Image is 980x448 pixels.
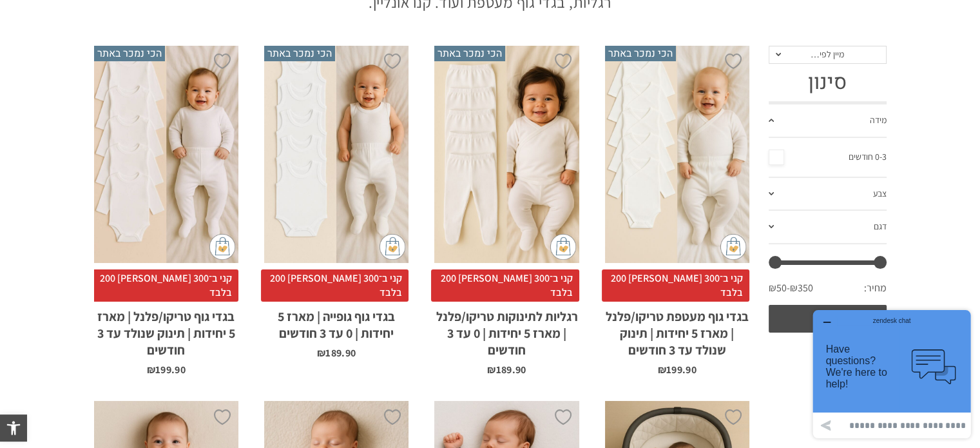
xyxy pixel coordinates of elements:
[147,363,155,376] span: ₪
[769,70,887,95] h3: סינון
[769,211,887,244] a: דגם
[264,302,408,342] h2: בגדי גוף גופייה | מארז 5 יחידות | 0 עד 3 חודשים
[811,48,844,60] span: מיין לפי…
[434,302,579,358] h2: רגליות לתינוקות טריקו/פלנל | מארז 5 יחידות | 0 עד 3 חודשים
[487,363,495,376] span: ₪
[550,234,576,260] img: cat-mini-atc.png
[264,46,335,61] span: הכי נמכר באתר
[769,281,790,295] span: ₪50
[317,346,325,360] span: ₪
[602,269,749,302] span: קני ב־300 [PERSON_NAME] 200 בלבד
[261,269,408,302] span: קני ב־300 [PERSON_NAME] 200 בלבד
[94,46,238,375] a: הכי נמכר באתר בגדי גוף טריקו/פלנל | מארז 5 יחידות | תינוק שנולד עד 3 חודשים קני ב־300 [PERSON_NAM...
[605,46,676,61] span: הכי נמכר באתר
[769,178,887,211] a: צבע
[91,269,238,302] span: קני ב־300 [PERSON_NAME] 200 בלבד
[317,346,356,360] bdi: 189.90
[720,234,746,260] img: cat-mini-atc.png
[434,46,505,61] span: הכי נמכר באתר
[790,281,813,295] span: ₪350
[94,302,238,358] h2: בגדי גוף טריקו/פלנל | מארז 5 יחידות | תינוק שנולד עד 3 חודשים
[434,46,579,375] a: הכי נמכר באתר רגליות לתינוקות טריקו/פלנל | מארז 5 יחידות | 0 עד 3 חודשים קני ב־300 [PERSON_NAME] ...
[769,278,887,305] div: מחיר: —
[605,46,749,375] a: הכי נמכר באתר בגדי גוף מעטפת טריקו/פלנל | מארז 5 יחידות | תינוק שנולד עד 3 חודשים קני ב־300 [PERS...
[380,234,405,260] img: cat-mini-atc.png
[147,363,186,376] bdi: 199.90
[769,305,887,333] button: סנן
[605,302,749,358] h2: בגדי גוף מעטפת טריקו/פלנל | מארז 5 יחידות | תינוק שנולד עד 3 חודשים
[94,46,165,61] span: הכי נמכר באתר
[264,46,408,358] a: הכי נמכר באתר בגדי גוף גופייה | מארז 5 יחידות | 0 עד 3 חודשים קני ב־300 [PERSON_NAME] 200 בלבדבגד...
[769,148,887,167] a: 0-3 חודשים
[769,104,887,138] a: מידה
[658,363,666,376] span: ₪
[808,305,975,443] iframe: פותח יישומון שאפשר לשוחח בו בצ'אט עם אחד הנציגים שלנו
[431,269,579,302] span: קני ב־300 [PERSON_NAME] 200 בלבד
[209,234,235,260] img: cat-mini-atc.png
[658,363,697,376] bdi: 199.90
[487,363,526,376] bdi: 189.90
